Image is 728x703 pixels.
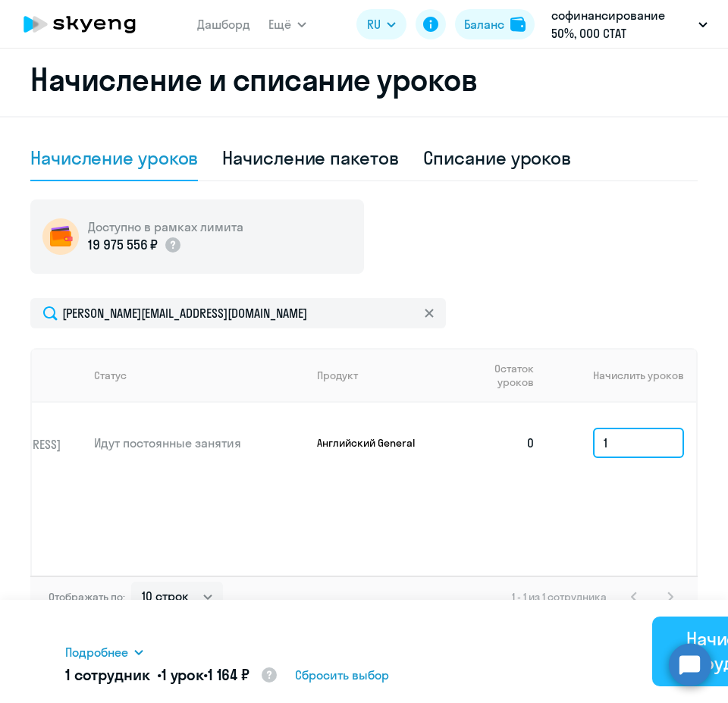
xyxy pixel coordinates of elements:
[295,666,389,684] span: Сбросить выбор
[544,6,715,42] button: софинансирование 50%, ООО СТАТ
[268,9,306,39] button: Ещё
[94,435,305,451] p: Идут постоянные занятия
[65,643,128,661] span: Подробнее
[458,362,548,389] div: Остаток уроков
[458,362,534,389] span: Остаток уроков
[42,218,79,255] img: wallet-circle.png
[455,9,535,39] button: Балансbalance
[317,369,446,382] div: Продукт
[317,436,431,450] p: Английский General
[94,369,305,382] div: Статус
[30,298,446,328] input: Поиск по имени, email, продукту или статусу
[88,235,158,255] p: 19 975 556 ₽
[65,664,278,687] h5: 1 сотрудник • •
[510,17,526,32] img: balance
[551,6,692,42] p: софинансирование 50%, ООО СТАТ
[356,9,406,39] button: RU
[88,218,243,235] h5: Доступно в рамках лимита
[548,348,696,403] th: Начислить уроков
[512,590,607,604] span: 1 - 1 из 1 сотрудника
[49,590,125,604] span: Отображать по:
[464,15,504,33] div: Баланс
[446,403,548,483] td: 0
[268,15,291,33] span: Ещё
[423,146,572,170] div: Списание уроков
[317,369,358,382] div: Продукт
[197,17,250,32] a: Дашборд
[222,146,398,170] div: Начисление пакетов
[30,146,198,170] div: Начисление уроков
[162,665,203,684] span: 1 урок
[208,665,249,684] span: 1 164 ₽
[94,369,127,382] div: Статус
[367,15,381,33] span: RU
[30,61,698,98] h2: Начисление и списание уроков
